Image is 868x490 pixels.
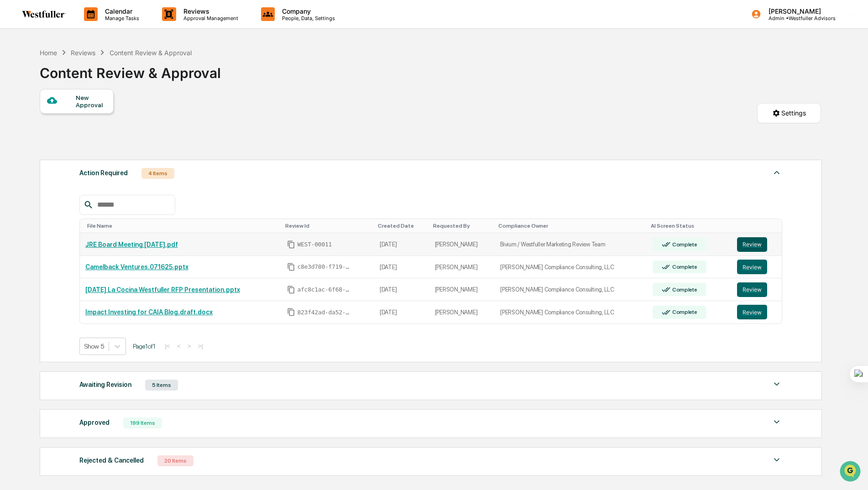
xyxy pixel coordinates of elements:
[91,155,110,162] span: Pylon
[374,278,429,301] td: [DATE]
[18,132,58,141] span: Data Lookup
[9,133,16,141] div: 🔎
[5,129,61,145] a: 🔎Data Lookup
[40,57,221,81] div: Content Review & Approval
[9,70,26,86] img: 1746055101610-c473b297-6a78-478c-a979-82029cc54cd1
[287,286,295,294] span: Copy Id
[71,49,95,57] div: Reviews
[157,455,193,466] div: 20 Items
[297,309,352,316] span: 823f42ad-da52-427a-bdfe-d3b490ef0764
[75,115,113,124] span: Attestations
[31,70,150,79] div: Start new chat
[495,278,647,301] td: [PERSON_NAME] Compliance Consulting, LLC
[174,342,183,350] button: <
[79,417,110,428] div: Approved
[771,454,782,465] img: caret
[9,19,166,34] p: How can we help?
[737,260,767,274] button: Review
[737,305,776,319] a: Review
[757,103,821,123] button: Settings
[98,7,144,15] p: Calendar
[195,342,205,350] button: >|
[498,223,643,229] div: Toggle SortBy
[287,263,295,271] span: Copy Id
[176,15,243,21] p: Approval Management
[670,287,697,293] div: Complete
[495,233,647,256] td: Bivium / Westfuller Marketing Review Team
[737,282,776,297] a: Review
[87,223,278,229] div: Toggle SortBy
[429,233,495,256] td: [PERSON_NAME]
[79,379,131,391] div: Awaiting Revision
[297,286,352,293] span: afc8c1ac-6f68-4627-999b-d97b3a6d8081
[429,278,495,301] td: [PERSON_NAME]
[297,241,332,248] span: WEST-00011
[771,379,782,390] img: caret
[66,116,73,123] div: 🗄️
[429,256,495,279] td: [PERSON_NAME]
[737,260,776,274] a: Review
[133,343,156,350] span: Page 1 of 1
[737,305,767,319] button: Review
[739,223,778,229] div: Toggle SortBy
[374,233,429,256] td: [DATE]
[40,49,57,57] div: Home
[145,380,178,391] div: 5 Items
[63,111,117,128] a: 🗄️Attestations
[85,241,178,248] a: JRE Board Meeting [DATE].pdf
[374,301,429,323] td: [DATE]
[429,301,495,323] td: [PERSON_NAME]
[737,237,776,252] a: Review
[287,308,295,316] span: Copy Id
[85,286,240,293] a: [DATE] La Cocina Westfuller RFP Presentation.pptx
[433,223,491,229] div: Toggle SortBy
[110,49,192,57] div: Content Review & Approval
[670,309,697,315] div: Complete
[64,154,110,162] a: Powered byPylon
[18,115,59,124] span: Preclearance
[378,223,426,229] div: Toggle SortBy
[9,116,16,123] div: 🖐️
[670,264,697,270] div: Complete
[761,15,836,21] p: Admin • Westfuller Advisors
[761,7,836,15] p: [PERSON_NAME]
[5,111,63,128] a: 🖐️Preclearance
[275,7,340,15] p: Company
[495,301,647,323] td: [PERSON_NAME] Compliance Consulting, LLC
[297,263,352,271] span: c8e3d780-f719-41d7-84c3-a659409448a4
[98,15,144,21] p: Manage Tasks
[31,79,115,86] div: We're available if you need us!
[123,417,162,428] div: 199 Items
[839,460,863,485] iframe: Open customer support
[79,454,144,466] div: Rejected & Cancelled
[162,342,173,350] button: |<
[737,237,767,252] button: Review
[374,256,429,279] td: [DATE]
[285,223,371,229] div: Toggle SortBy
[287,240,295,249] span: Copy Id
[85,308,213,316] a: Impact Investing for CAIA Blog.draft.docx
[275,15,340,21] p: People, Data, Settings
[495,256,647,279] td: [PERSON_NAME] Compliance Consulting, LLC
[79,167,128,179] div: Action Required
[771,167,782,178] img: caret
[76,94,106,109] div: New Approval
[737,282,767,297] button: Review
[176,7,243,15] p: Reviews
[771,417,782,427] img: caret
[22,10,66,18] img: logo
[85,263,188,271] a: Camelback Ventures.071625.pptx
[141,168,174,179] div: 4 Items
[670,241,697,248] div: Complete
[155,73,166,83] button: Start new chat
[185,342,194,350] button: >
[651,223,728,229] div: Toggle SortBy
